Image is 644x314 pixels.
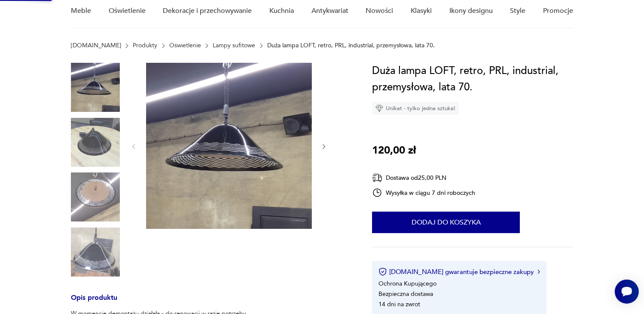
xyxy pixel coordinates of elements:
iframe: Smartsupp widget button [615,280,639,304]
img: Zdjęcie produktu Duża lampa LOFT, retro, PRL, industrial, przemysłowa, lata 70. [71,172,120,222]
li: Ochrona Kupującego [378,280,436,288]
img: Ikona certyfikatu [378,268,387,276]
a: [DOMAIN_NAME] [71,42,121,49]
img: Ikona dostawy [372,172,382,183]
a: Lampy sufitowe [213,42,255,49]
div: Unikat - tylko jedna sztuka! [372,102,459,115]
h1: Duża lampa LOFT, retro, PRL, industrial, przemysłowa, lata 70. [372,63,573,95]
img: Zdjęcie produktu Duża lampa LOFT, retro, PRL, industrial, przemysłowa, lata 70. [146,63,312,229]
img: Zdjęcie produktu Duża lampa LOFT, retro, PRL, industrial, przemysłowa, lata 70. [71,63,120,112]
button: Dodaj do koszyka [372,212,520,233]
p: Duża lampa LOFT, retro, PRL, industrial, przemysłowa, lata 70. [267,42,435,49]
img: Zdjęcie produktu Duża lampa LOFT, retro, PRL, industrial, przemysłowa, lata 70. [71,118,120,167]
div: Dostawa od 25,00 PLN [372,172,475,183]
img: Ikona strzałki w prawo [537,270,540,274]
p: 120,00 zł [372,142,416,159]
a: Oświetlenie [169,42,201,49]
img: Ikona diamentu [375,105,383,112]
h3: Opis produktu [71,295,352,309]
div: Wysyłka w ciągu 7 dni roboczych [372,188,475,198]
img: Zdjęcie produktu Duża lampa LOFT, retro, PRL, industrial, przemysłowa, lata 70. [71,228,120,277]
a: Produkty [133,42,157,49]
li: 14 dni na zwrot [378,300,420,308]
li: Bezpieczna dostawa [378,290,433,298]
button: [DOMAIN_NAME] gwarantuje bezpieczne zakupy [378,268,540,276]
